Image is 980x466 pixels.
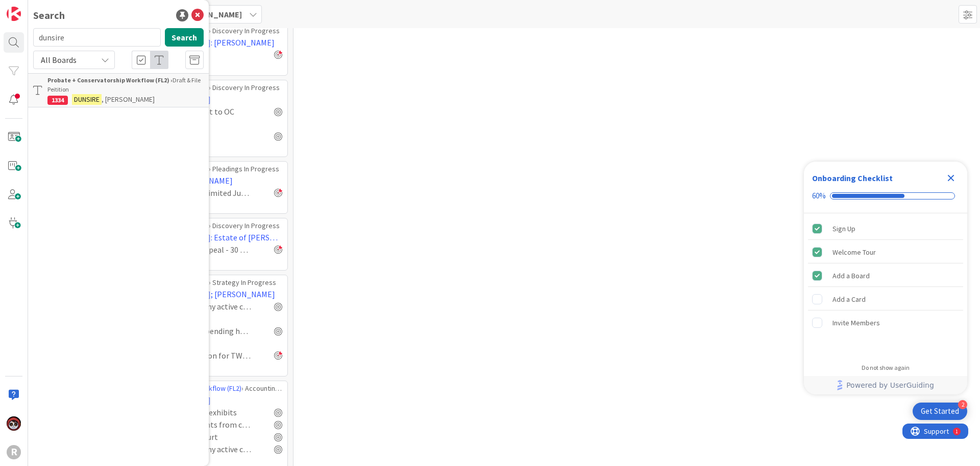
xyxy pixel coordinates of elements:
[846,379,934,391] span: Powered by UserGuiding
[862,364,910,372] div: Do not show again
[33,28,161,47] input: Search for title...
[808,288,963,310] div: Add a Card is incomplete.
[832,293,866,305] div: Add a Card
[832,223,855,235] div: Sign Up
[812,191,959,201] div: Checklist progress: 60%
[809,376,962,394] a: Powered by UserGuiding
[804,376,967,394] div: Footer
[47,76,173,84] b: Probate + Conservatorship Workflow (FL2) ›
[165,28,204,47] button: Search
[150,36,275,49] span: [PERSON_NAME]: [PERSON_NAME]
[921,406,959,416] div: Get Started
[47,96,68,105] div: 1334
[47,76,204,94] div: Draft & File Peitition
[808,241,963,263] div: Welcome Tour is complete.
[72,94,102,105] mark: DUNSIRE
[943,170,959,186] div: Close Checklist
[832,317,880,329] div: Invite Members
[102,95,155,104] span: , [PERSON_NAME]
[53,4,56,12] div: 1
[28,73,209,107] a: Probate + Conservatorship Workflow (FL2) ›Draft & File Peitition1334DUNSIRE, [PERSON_NAME]
[7,416,21,431] img: JS
[913,403,967,420] div: Open Get Started checklist, remaining modules: 2
[812,191,826,201] div: 60%
[804,162,967,394] div: Checklist Container
[832,270,870,282] div: Add a Board
[41,55,77,65] span: All Boards
[808,217,963,240] div: Sign Up is complete.
[808,264,963,287] div: Add a Board is complete.
[7,445,21,459] div: R
[832,246,876,258] div: Welcome Tour
[150,288,275,300] span: [PERSON_NAME]; [PERSON_NAME]
[150,231,282,243] span: [PERSON_NAME]: Estate of [PERSON_NAME]
[804,213,967,357] div: Checklist items
[7,7,21,21] img: Visit kanbanzone.com
[33,8,65,23] div: Search
[958,400,967,409] div: 2
[180,8,242,20] span: [PERSON_NAME]
[812,172,893,184] div: Onboarding Checklist
[21,2,46,14] span: Support
[808,312,963,334] div: Invite Members is incomplete.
